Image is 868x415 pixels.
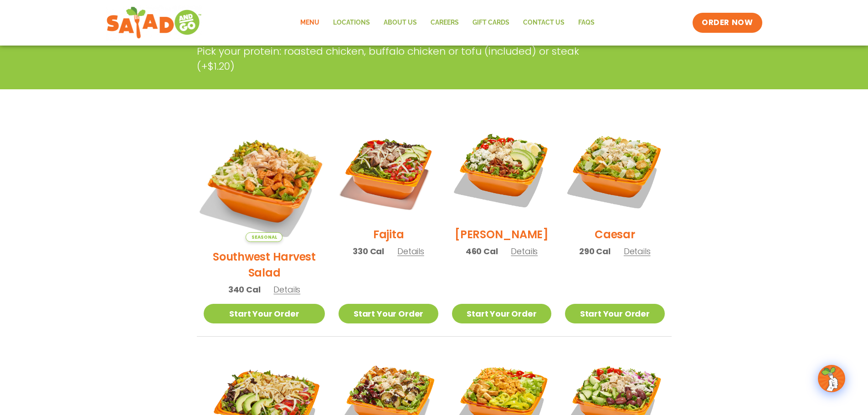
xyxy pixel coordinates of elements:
[452,304,551,323] a: Start Your Order
[455,226,549,242] h2: [PERSON_NAME]
[293,12,326,33] a: Menu
[565,120,664,220] img: Product photo for Caesar Salad
[204,249,325,281] h2: Southwest Harvest Salad
[246,232,282,242] span: Seasonal
[424,12,466,33] a: Careers
[197,44,602,74] p: Pick your protein: roasted chicken, buffalo chicken or tofu (included) or steak (+$1.20)
[702,17,753,28] span: ORDER NOW
[511,246,538,257] span: Details
[193,110,335,252] img: Product photo for Southwest Harvest Salad
[228,283,261,296] span: 340 Cal
[293,12,601,33] nav: Menu
[595,226,635,242] h2: Caesar
[624,246,651,257] span: Details
[571,12,601,33] a: FAQs
[579,245,611,257] span: 290 Cal
[204,304,325,323] a: Start Your Order
[339,120,438,220] img: Product photo for Fajita Salad
[516,12,571,33] a: Contact Us
[339,304,438,323] a: Start Your Order
[693,13,762,33] a: ORDER NOW
[373,226,404,242] h2: Fajita
[466,12,516,33] a: GIFT CARDS
[397,246,424,257] span: Details
[466,245,498,257] span: 460 Cal
[377,12,424,33] a: About Us
[106,5,202,41] img: new-SAG-logo-768×292
[819,366,844,391] img: wpChatIcon
[326,12,377,33] a: Locations
[353,245,384,257] span: 330 Cal
[565,304,664,323] a: Start Your Order
[452,120,551,220] img: Product photo for Cobb Salad
[273,284,300,295] span: Details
